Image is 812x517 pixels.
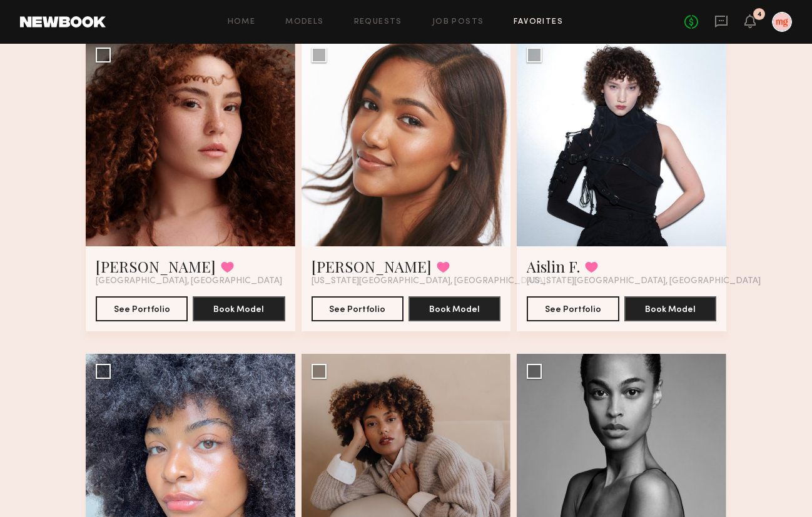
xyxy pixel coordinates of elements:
button: See Portfolio [312,296,403,321]
button: See Portfolio [96,296,188,321]
div: 4 [757,11,762,18]
a: Requests [354,18,402,26]
a: Aislin F. [527,256,580,276]
a: Book Model [409,303,500,314]
a: Home [228,18,256,26]
a: Job Posts [432,18,484,26]
a: Models [285,18,323,26]
span: [US_STATE][GEOGRAPHIC_DATA], [GEOGRAPHIC_DATA] [312,276,546,286]
button: Book Model [409,296,500,321]
a: Book Model [193,303,285,314]
a: Book Model [624,303,716,314]
button: Book Model [624,296,716,321]
span: [US_STATE][GEOGRAPHIC_DATA], [GEOGRAPHIC_DATA] [527,276,761,286]
span: [GEOGRAPHIC_DATA], [GEOGRAPHIC_DATA] [96,276,282,286]
a: [PERSON_NAME] [96,256,216,276]
a: Favorites [514,18,563,26]
button: See Portfolio [527,296,619,321]
button: Book Model [193,296,285,321]
a: [PERSON_NAME] [312,256,432,276]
